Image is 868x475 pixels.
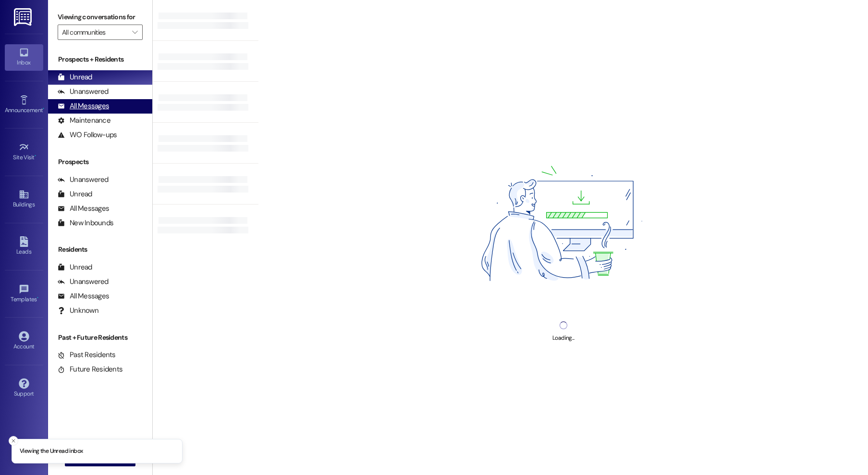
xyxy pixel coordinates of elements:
[48,54,152,64] div: Prospects + Residents
[58,10,143,25] label: Viewing conversations for
[5,281,43,307] a: Templates •
[58,116,110,126] div: Maintenance
[48,333,152,343] div: Past + Future Residents
[58,175,109,185] div: Unanswered
[58,277,109,287] div: Unanswered
[43,105,44,112] span: •
[5,375,43,401] a: Support
[37,295,38,301] span: •
[58,72,92,82] div: Unread
[5,328,43,354] a: Account
[58,204,109,214] div: All Messages
[48,244,152,255] div: Residents
[14,8,34,26] img: ResiDesk Logo
[58,306,98,316] div: Unknown
[58,350,116,360] div: Past Residents
[5,186,43,212] a: Buildings
[552,333,574,343] div: Loading...
[20,447,83,456] p: Viewing the Unread inbox
[58,218,113,228] div: New Inbounds
[62,25,127,40] input: All communities
[5,44,43,70] a: Inbox
[132,28,137,36] i: 
[58,291,109,301] div: All Messages
[58,262,92,272] div: Unread
[5,233,43,259] a: Leads
[58,189,92,199] div: Unread
[58,101,109,111] div: All Messages
[9,436,18,446] button: Close toast
[5,139,43,165] a: Site Visit •
[58,87,109,97] div: Unanswered
[58,130,117,140] div: WO Follow-ups
[35,153,36,159] span: •
[58,364,122,374] div: Future Residents
[48,157,152,167] div: Prospects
